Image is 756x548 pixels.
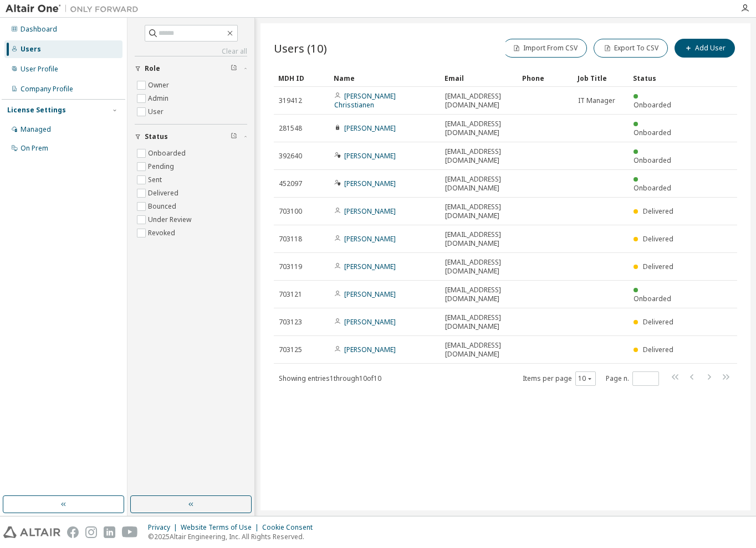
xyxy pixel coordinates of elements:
div: Cookie Consent [262,523,319,532]
p: © 2025 Altair Engineering, Inc. All Rights Reserved. [148,532,319,541]
span: 703121 [279,290,302,299]
label: Delivered [148,187,181,200]
a: [PERSON_NAME] [344,179,396,188]
a: [PERSON_NAME] Chrisstianen [334,91,396,110]
span: Users (10) [274,40,327,56]
a: [PERSON_NAME] [344,206,396,216]
span: [EMAIL_ADDRESS][DOMAIN_NAME] [445,230,513,248]
a: [PERSON_NAME] [344,123,396,133]
span: 703123 [279,318,302,327]
span: Onboarded [634,183,671,193]
label: Revoked [148,226,177,240]
div: Status [633,69,680,87]
span: 703100 [279,207,302,216]
span: Delivered [643,206,673,216]
a: [PERSON_NAME] [344,345,396,354]
label: Under Review [148,213,193,226]
div: Website Terms of Use [181,523,262,532]
span: IT Manager [578,96,615,105]
button: 10 [578,374,593,383]
span: Onboarded [634,128,671,137]
img: altair_logo.svg [3,526,60,538]
span: Page n. [606,371,659,386]
span: 703118 [279,235,302,244]
img: facebook.svg [67,526,79,538]
span: Onboarded [634,156,671,165]
span: Delivered [643,262,673,271]
div: Users [21,45,41,54]
span: [EMAIL_ADDRESS][DOMAIN_NAME] [445,258,513,276]
span: Role [145,64,160,73]
span: Delivered [643,234,673,244]
img: instagram.svg [85,526,97,538]
span: 452097 [279,179,302,188]
span: 392640 [279,152,302,161]
div: Dashboard [21,25,57,34]
span: Delivered [643,317,673,327]
span: Status [145,132,168,141]
div: License Settings [7,106,66,115]
a: [PERSON_NAME] [344,317,396,327]
label: Onboarded [148,147,188,160]
span: [EMAIL_ADDRESS][DOMAIN_NAME] [445,147,513,165]
div: Phone [522,69,569,87]
label: User [148,105,166,118]
span: Onboarded [634,100,671,110]
div: Privacy [148,523,181,532]
span: [EMAIL_ADDRESS][DOMAIN_NAME] [445,175,513,193]
span: 703119 [279,262,302,271]
label: Owner [148,79,171,92]
span: [EMAIL_ADDRESS][DOMAIN_NAME] [445,286,513,303]
button: Import From CSV [503,39,587,58]
button: Export To CSV [594,39,668,58]
span: [EMAIL_ADDRESS][DOMAIN_NAME] [445,341,513,359]
button: Add User [675,39,735,58]
label: Pending [148,160,176,173]
span: Showing entries 1 through 10 of 10 [279,374,381,383]
span: 281548 [279,124,302,133]
button: Status [135,125,247,149]
img: Altair One [6,3,144,14]
span: 703125 [279,345,302,354]
a: [PERSON_NAME] [344,234,396,244]
span: Delivered [643,345,673,354]
span: [EMAIL_ADDRESS][DOMAIN_NAME] [445,92,513,110]
div: Managed [21,125,51,134]
img: youtube.svg [122,526,138,538]
label: Admin [148,92,171,105]
label: Bounced [148,200,178,213]
span: Items per page [523,371,596,386]
div: On Prem [21,144,48,153]
span: 319412 [279,96,302,105]
a: [PERSON_NAME] [344,289,396,299]
a: Clear all [135,47,247,56]
div: Company Profile [21,85,73,94]
span: [EMAIL_ADDRESS][DOMAIN_NAME] [445,313,513,331]
div: User Profile [21,65,58,74]
span: [EMAIL_ADDRESS][DOMAIN_NAME] [445,203,513,220]
img: linkedin.svg [104,526,115,538]
div: Job Title [578,69,624,87]
span: Onboarded [634,294,671,303]
a: [PERSON_NAME] [344,151,396,161]
button: Role [135,56,247,81]
label: Sent [148,173,164,187]
div: Email [445,69,513,87]
span: Clear filter [231,132,237,141]
span: Clear filter [231,64,237,73]
span: [EMAIL_ADDRESS][DOMAIN_NAME] [445,120,513,137]
div: Name [334,69,436,87]
div: MDH ID [278,69,325,87]
a: [PERSON_NAME] [344,262,396,271]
